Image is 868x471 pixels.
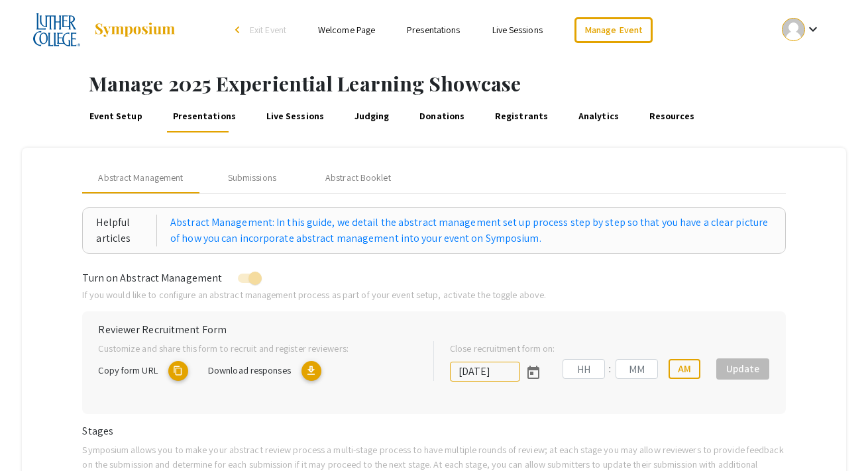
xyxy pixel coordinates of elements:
p: If you would like to configure an abstract management process as part of your event setup, activa... [82,288,785,302]
img: 2025 Experiential Learning Showcase [33,13,80,46]
a: Judging [353,101,392,132]
img: Symposium by ForagerOne [93,22,176,38]
a: Presentations [407,24,460,36]
h6: Stages [82,425,785,437]
span: Turn on Abstract Management [82,271,222,285]
a: Live Sessions [492,24,543,36]
mat-icon: Expand account dropdown [805,21,821,37]
mat-icon: Export responses [301,361,321,381]
a: Presentations [170,101,238,132]
button: Update [716,358,769,380]
span: Download responses [208,364,291,376]
div: Abstract Booklet [325,171,391,185]
a: Registrants [493,101,551,132]
button: Open calendar [520,358,547,385]
div: Submissions [228,171,276,185]
input: Hours [563,359,605,379]
a: Event Setup [87,101,144,132]
span: Exit Event [250,24,286,36]
span: Abstract Management [98,171,183,185]
button: AM [669,359,700,379]
p: Customize and share this form to recruit and register reviewers: [98,341,412,356]
div: Helpful articles [96,215,157,246]
a: Analytics [576,101,621,132]
input: Minutes [616,359,658,379]
button: Expand account dropdown [768,15,835,44]
a: Donations [417,101,466,132]
a: Manage Event [574,17,653,43]
a: Resources [647,101,696,132]
h6: Reviewer Recruitment Form [98,323,769,336]
a: Abstract Management: In this guide, we detail the abstract management set up process step by step... [170,215,772,246]
a: 2025 Experiential Learning Showcase [33,13,176,46]
span: Copy form URL [98,364,157,376]
div: : [605,361,616,377]
a: Welcome Page [318,24,375,36]
a: Live Sessions [264,101,326,132]
div: arrow_back_ios [235,26,243,34]
h1: Manage 2025 Experiential Learning Showcase [89,72,868,95]
mat-icon: copy URL [168,361,188,381]
iframe: Chat [10,411,56,461]
label: Close recruitment form on: [450,341,555,356]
